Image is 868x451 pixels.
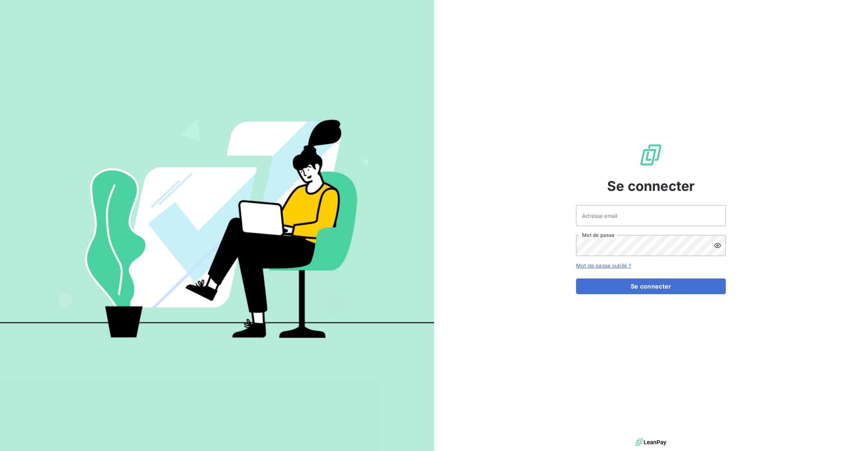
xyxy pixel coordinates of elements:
[576,278,726,294] button: Se connecter
[636,437,666,448] img: logo
[576,205,726,226] input: placeholder
[639,143,663,167] img: Logo LeanPay
[607,176,695,196] span: Se connecter
[576,262,631,269] a: Mot de passe oublié ?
